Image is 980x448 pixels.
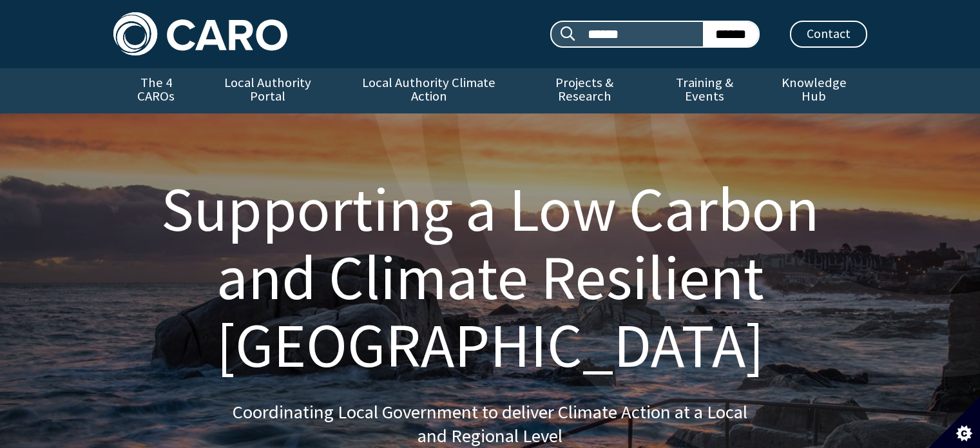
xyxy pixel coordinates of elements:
[199,68,337,113] a: Local Authority Portal
[648,68,761,113] a: Training & Events
[761,68,867,113] a: Knowledge Hub
[113,68,199,113] a: The 4 CAROs
[521,68,648,113] a: Projects & Research
[928,396,980,448] button: Set cookie preferences
[337,68,521,113] a: Local Authority Climate Action
[129,175,852,380] h1: Supporting a Low Carbon and Climate Resilient [GEOGRAPHIC_DATA]
[790,21,867,48] a: Contact
[113,12,287,55] img: Caro logo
